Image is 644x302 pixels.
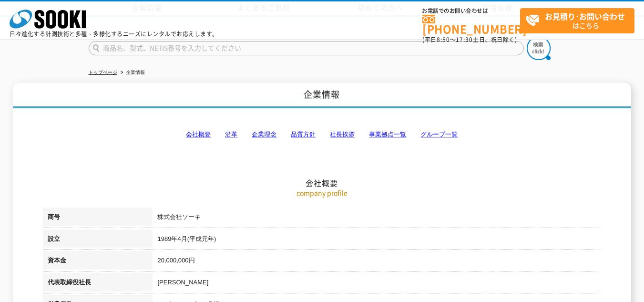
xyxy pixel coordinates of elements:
[43,208,153,229] th: 商号
[291,131,316,138] a: 品質方針
[43,273,153,295] th: 代表取締役社長
[520,8,634,33] a: お見積り･お問い合わせはこちら
[89,41,524,55] input: 商品名、型式、NETIS番号を入力してください
[252,131,276,138] a: 企業理念
[186,131,211,138] a: 会社概要
[527,36,551,60] img: btn_search.png
[43,188,601,198] p: company profile
[153,208,601,229] td: 株式会社ソーキ
[422,8,520,14] span: お電話でのお問い合わせは
[422,15,520,34] a: [PHONE_NUMBER]
[153,229,601,251] td: 1989年4月(平成元年)
[369,131,406,138] a: 事業拠点一覧
[545,10,625,22] strong: お見積り･お問い合わせ
[119,68,145,78] li: 企業情報
[437,35,450,44] span: 8:50
[153,273,601,295] td: [PERSON_NAME]
[89,70,117,75] a: トップページ
[10,31,218,37] p: 日々進化する計測技術と多種・多様化するニーズにレンタルでお応えします。
[153,251,601,273] td: 20,000,000円
[422,35,517,44] span: (平日 ～ 土日、祝日除く)
[420,131,458,138] a: グループ一覧
[225,131,237,138] a: 沿革
[13,83,631,109] h1: 企業情報
[456,35,473,44] span: 17:30
[525,9,634,32] span: はこちら
[43,83,601,188] h2: 会社概要
[43,229,153,251] th: 設立
[43,251,153,273] th: 資本金
[330,131,355,138] a: 社長挨拶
